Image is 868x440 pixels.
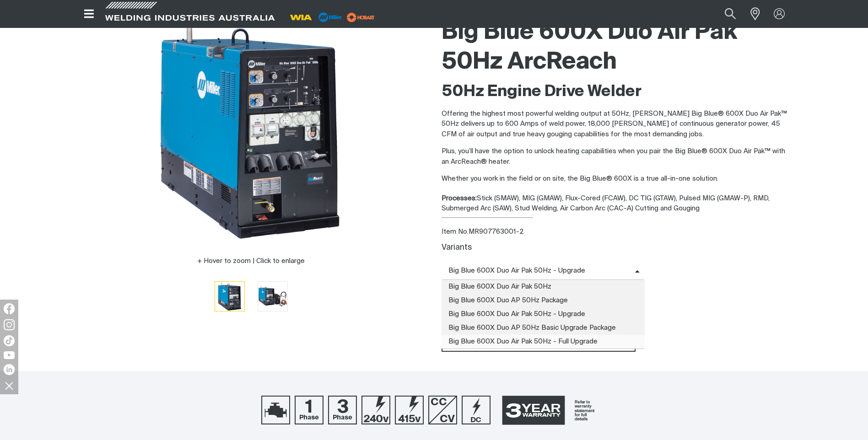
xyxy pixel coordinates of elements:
[215,282,244,311] img: Big Blue 600X Duo Air Pak 50Hz ArcReach
[442,18,793,77] h1: Big Blue 600X Duo Air Pak 50Hz ArcReach
[295,396,323,424] img: 1 Phase
[428,396,457,424] img: CC/CV
[4,351,15,359] img: YouTube
[442,244,472,252] label: Variants
[4,303,15,314] img: Facebook
[442,193,793,214] div: Stick (SMAW), MIG (GMAW), Flux-Cored (FCAW), DC TIG (GTAW), Pulsed MIG (GMAW-P), RMD, Submerged A...
[442,294,645,307] span: Big Blue 600X Duo AP 50Hz Package
[703,4,745,24] input: Product name or item number...
[442,146,793,167] p: Plus, you’ll have the option to unlock heating capabilities when you pair the Big Blue® 600X Duo ...
[361,396,390,424] img: 240V
[137,13,366,242] img: Big Blue 600X Duo Air Pak 50Hz ArcReach
[442,335,645,349] span: Big Blue 600X Duo Air Pak 50Hz - Full Upgrade
[442,321,645,335] span: Big Blue 600X Duo AP 50Hz Basic Upgrade Package
[4,319,15,330] img: Instagram
[442,266,635,276] span: Big Blue 600X Duo Air Pak 50Hz - Upgrade
[442,307,645,321] span: Big Blue 600X Duo Air Pak 50Hz - Upgrade
[261,396,290,424] img: Engine Drive
[442,280,645,294] span: Big Blue 600X Duo Air Pak 50Hz
[495,392,607,429] a: 3 Year Warranty
[442,195,477,202] strong: Processes:
[442,227,793,237] div: Item No. MR907763001-2
[258,281,288,311] button: Go to slide 2
[4,364,15,375] img: LinkedIn
[442,82,793,102] h2: 50Hz Engine Drive Welder
[442,109,793,140] p: Offering the highest most powerful welding output at 50Hz, [PERSON_NAME] Big Blue® 600X Duo Air P...
[715,4,746,24] button: Search products
[442,174,793,184] p: Whether you work in the field or on site, the Big Blue® 600X is a true all-in-one solution.
[192,256,310,267] button: Hover to zoom | Click to enlarge
[462,396,491,424] img: DC
[328,396,357,424] img: 3 Phase
[4,335,15,346] img: TikTok
[395,396,424,424] img: 415V
[344,14,377,21] a: miller
[258,282,287,311] img: Big Blue 600X Duo Air Pak 50Hz ArcReach
[215,281,245,311] button: Go to slide 1
[344,11,377,24] img: miller
[1,378,17,393] img: hide socials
